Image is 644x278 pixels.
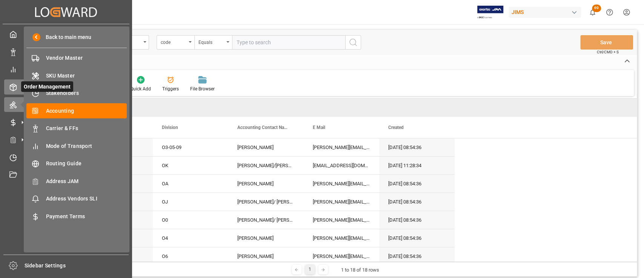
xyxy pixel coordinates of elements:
[580,35,633,50] button: Save
[153,138,228,156] div: O3-05-09
[4,150,128,165] a: Timeslot Management V2
[584,4,601,21] button: show 69 new notifications
[228,211,304,229] div: [PERSON_NAME]/ [PERSON_NAME]
[305,265,315,274] div: 1
[228,157,304,174] div: [PERSON_NAME]/[PERSON_NAME]
[162,85,179,92] div: Triggers
[304,157,379,174] div: [EMAIL_ADDRESS][DOMAIN_NAME]; [EMAIL_ADDRESS][DOMAIN_NAME]
[26,209,127,224] a: Payment Terms
[304,211,379,229] div: [PERSON_NAME][EMAIL_ADDRESS][PERSON_NAME][DOMAIN_NAME]
[26,86,127,101] a: Stakeholders
[77,175,455,193] div: Press SPACE to select this row.
[77,229,455,247] div: Press SPACE to select this row.
[509,5,584,19] button: JIMS
[304,247,379,265] div: [PERSON_NAME][EMAIL_ADDRESS][PERSON_NAME][DOMAIN_NAME]
[194,35,232,50] button: open menu
[304,229,379,247] div: [PERSON_NAME][EMAIL_ADDRESS][DOMAIN_NAME]
[21,81,73,92] span: Order Management
[379,211,455,229] div: [DATE] 08:54:36
[25,262,129,270] span: Sidebar Settings
[46,107,127,115] span: Accounting
[477,6,503,19] img: Exertis%20JAM%20-%20Email%20Logo.jpg_1722504956.jpg
[4,27,128,42] a: My Cockpit
[228,175,304,193] div: [PERSON_NAME]
[379,193,455,211] div: [DATE] 08:54:36
[46,195,127,203] span: Address Vendors SLI
[4,44,128,59] a: Data Management
[46,54,127,62] span: Vendor Master
[153,193,228,211] div: OJ
[228,193,304,211] div: [PERSON_NAME]/ [PERSON_NAME]
[26,138,127,153] a: Mode of Transport
[509,7,581,18] div: JIMS
[130,85,151,92] div: Quick Add
[46,160,127,168] span: Routing Guide
[304,193,379,211] div: [PERSON_NAME][EMAIL_ADDRESS][DOMAIN_NAME]
[46,89,127,97] span: Stakeholders
[26,191,127,206] a: Address Vendors SLI
[237,125,288,130] span: Accounting Contact Name
[304,175,379,193] div: [PERSON_NAME][EMAIL_ADDRESS][DOMAIN_NAME]
[40,33,91,41] span: Back to main menu
[26,174,127,188] a: Address JAM
[153,157,228,174] div: OK
[77,247,455,266] div: Press SPACE to select this row.
[162,125,178,130] span: Division
[153,175,228,193] div: OA
[4,168,128,182] a: Document Management
[379,138,455,156] div: [DATE] 08:54:36
[388,125,404,130] span: Created
[26,51,127,65] a: Vendor Master
[153,229,228,247] div: O4
[157,35,194,50] button: open menu
[232,35,345,50] input: Type to search
[345,35,361,50] button: search button
[198,37,224,46] div: Equals
[46,142,127,150] span: Mode of Transport
[597,49,619,55] span: Ctrl/CMD + S
[77,138,455,157] div: Press SPACE to select this row.
[77,193,455,211] div: Press SPACE to select this row.
[46,177,127,185] span: Address JAM
[228,229,304,247] div: [PERSON_NAME]
[46,124,127,132] span: Carrier & FFs
[46,72,127,80] span: SKU Master
[601,4,618,21] button: Help Center
[304,138,379,156] div: [PERSON_NAME][EMAIL_ADDRESS][DOMAIN_NAME]
[592,5,601,12] span: 69
[341,266,379,274] div: 1 to 18 of 18 rows
[228,138,304,156] div: [PERSON_NAME]
[4,62,128,77] a: My Reports
[190,85,215,92] div: File Browser
[161,37,186,46] div: code
[77,211,455,229] div: Press SPACE to select this row.
[26,121,127,136] a: Carrier & FFs
[26,68,127,83] a: SKU Master
[313,125,325,130] span: E Mail
[379,175,455,193] div: [DATE] 08:54:36
[379,247,455,265] div: [DATE] 08:54:36
[379,157,455,174] div: [DATE] 11:28:34
[153,247,228,265] div: O6
[379,229,455,247] div: [DATE] 08:54:36
[46,213,127,221] span: Payment Terms
[26,156,127,171] a: Routing Guide
[153,211,228,229] div: O0
[228,247,304,265] div: [PERSON_NAME]
[77,157,455,175] div: Press SPACE to select this row.
[26,103,127,118] a: Accounting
